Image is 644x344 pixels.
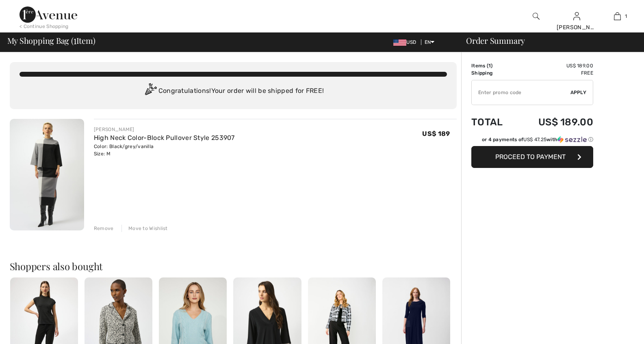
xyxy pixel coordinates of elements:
span: Apply [570,89,587,96]
td: Shipping [471,69,516,77]
div: Color: Black/grey/vanilla Size: M [94,143,235,157]
img: High Neck Color-Block Pullover Style 253907 [10,119,84,230]
div: Move to Wishlist [121,225,168,232]
div: Congratulations! Your order will be shipped for FREE! [20,83,447,99]
td: US$ 189.00 [516,62,593,69]
span: 1 [625,13,627,20]
a: High Neck Color-Block Pullover Style 253907 [94,134,235,142]
img: Congratulation2.svg [142,83,158,99]
span: EN [425,39,435,45]
h2: Shoppers also bought [10,261,457,271]
span: 1 [74,34,76,45]
button: Proceed to Payment [471,146,593,168]
div: Order Summary [456,37,639,45]
a: 1 [597,11,637,21]
img: My Bag [614,11,621,21]
div: [PERSON_NAME] [94,126,235,133]
img: US Dollar [393,39,406,46]
span: 1 [488,63,491,69]
a: Sign In [573,12,580,20]
img: Sezzle [557,136,587,143]
span: US$ 189 [422,130,450,138]
img: My Info [573,11,580,21]
span: US$ 47.25 [523,137,546,142]
input: Promo code [472,80,570,105]
span: Proceed to Payment [495,153,566,161]
div: Remove [94,225,114,232]
div: or 4 payments of with [482,136,593,143]
td: US$ 189.00 [516,108,593,136]
img: search the website [533,11,540,21]
span: My Shopping Bag ( Item) [7,37,95,45]
span: USD [393,39,419,45]
div: or 4 payments ofUS$ 47.25withSezzle Click to learn more about Sezzle [471,136,593,146]
td: Items ( ) [471,62,516,69]
div: [PERSON_NAME] [557,23,596,32]
div: < Continue Shopping [20,23,69,30]
img: 1ère Avenue [20,6,77,23]
td: Total [471,108,516,136]
td: Free [516,69,593,77]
